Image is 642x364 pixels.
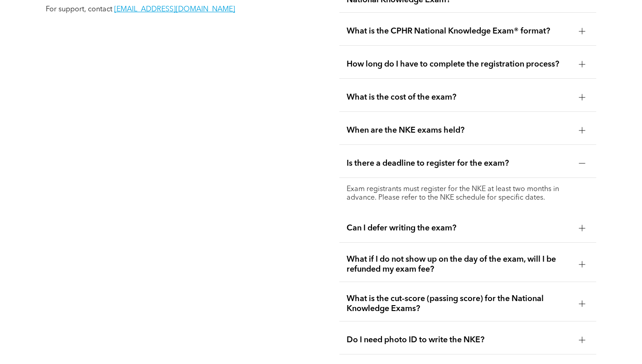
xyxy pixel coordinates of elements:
span: How long do I have to complete the registration process? [347,59,572,69]
a: [EMAIL_ADDRESS][DOMAIN_NAME] [114,6,235,13]
span: What if I do not show up on the day of the exam, will I be refunded my exam fee? [347,254,572,274]
span: What is the cut-score (passing score) for the National Knowledge Exams? [347,294,572,314]
span: For support, contact [46,6,112,13]
span: When are the NKE exams held? [347,125,572,135]
span: Is there a deadline to register for the exam? [347,158,572,168]
p: Exam registrants must register for the NKE at least two months in advance. Please refer to the NK... [347,185,589,202]
span: Can I defer writing the exam? [347,223,572,233]
span: What is the cost of the exam? [347,92,572,102]
span: Do I need photo ID to write the NKE? [347,335,572,345]
span: What is the CPHR National Knowledge Exam® format? [347,26,572,36]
